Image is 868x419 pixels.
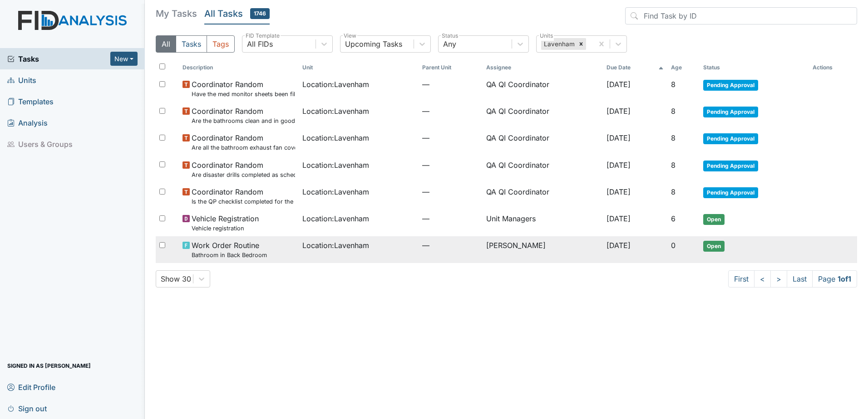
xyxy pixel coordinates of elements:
span: — [422,79,479,90]
span: Coordinator Random Are disaster drills completed as scheduled? [192,160,295,179]
div: Show 30 [161,273,191,284]
th: Toggle SortBy [700,60,809,75]
span: 8 [671,133,676,142]
strong: 1 of 1 [838,274,851,283]
h5: My Tasks [156,7,197,20]
span: Coordinator Random Are all the bathroom exhaust fan covers clean and dust free? [192,132,295,152]
span: 1746 [250,8,270,19]
span: Location : Lavenham [302,160,369,171]
button: Tags [207,35,235,53]
span: Coordinator Random Have the med monitor sheets been filled out? [192,79,295,98]
span: 8 [671,80,676,89]
td: QA QI Coordinator [483,156,602,183]
th: Toggle SortBy [667,60,699,75]
span: Pending Approval [703,107,758,117]
span: [DATE] [607,241,631,250]
span: 6 [671,214,676,223]
span: Pending Approval [703,133,758,144]
button: Tasks [176,35,207,53]
span: Open [703,214,725,225]
td: QA QI Coordinator [483,129,602,156]
span: Pending Approval [703,80,758,91]
span: [DATE] [607,161,631,170]
th: Toggle SortBy [179,60,299,75]
span: [DATE] [607,80,631,89]
h5: All Tasks [204,7,270,20]
small: Are all the bathroom exhaust fan covers clean and dust free? [192,143,295,152]
span: Location : Lavenham [302,186,369,197]
input: Find Task by ID [625,7,857,24]
small: Bathroom in Back Bedroom [192,251,267,259]
span: Units [7,73,36,87]
span: Location : Lavenham [302,106,369,117]
span: Open [703,241,725,252]
span: Vehicle Registration Vehicle registration [192,213,259,233]
span: Signed in as [PERSON_NAME] [7,359,91,373]
span: Edit Profile [7,380,55,394]
a: < [754,270,771,287]
span: Templates [7,94,54,108]
td: [PERSON_NAME] [483,236,602,263]
div: Any [443,39,456,49]
button: New [110,52,138,66]
a: First [728,270,755,287]
span: — [422,213,479,224]
button: All [156,35,176,53]
th: Actions [809,60,854,75]
div: Upcoming Tasks [345,39,402,49]
span: Pending Approval [703,161,758,171]
input: Toggle All Rows Selected [159,63,165,69]
span: — [422,240,479,251]
span: — [422,160,479,171]
small: Have the med monitor sheets been filled out? [192,90,295,98]
small: Is the QP checklist completed for the most recent month? [192,197,295,206]
span: 8 [671,107,676,116]
span: — [422,106,479,117]
span: [DATE] [607,133,631,142]
span: Work Order Routine Bathroom in Back Bedroom [192,240,267,259]
span: Location : Lavenham [302,79,369,90]
span: [DATE] [607,214,631,223]
small: Vehicle registration [192,224,259,233]
th: Toggle SortBy [419,60,483,75]
span: Page [812,270,857,287]
td: QA QI Coordinator [483,102,602,129]
div: All FIDs [247,39,273,49]
div: Type filter [156,35,235,53]
span: 8 [671,187,676,196]
td: QA QI Coordinator [483,183,602,209]
span: Coordinator Random Are the bathrooms clean and in good repair? [192,106,295,125]
td: Unit Managers [483,209,602,236]
span: [DATE] [607,107,631,116]
span: Location : Lavenham [302,132,369,143]
small: Are the bathrooms clean and in good repair? [192,117,295,125]
th: Toggle SortBy [299,60,419,75]
td: QA QI Coordinator [483,75,602,102]
span: 8 [671,161,676,170]
a: > [770,270,787,287]
span: Coordinator Random Is the QP checklist completed for the most recent month? [192,186,295,206]
span: 0 [671,241,676,250]
span: Location : Lavenham [302,240,369,251]
span: [DATE] [607,187,631,196]
nav: task-pagination [728,270,857,287]
span: Sign out [7,401,47,415]
small: Are disaster drills completed as scheduled? [192,171,295,179]
span: Location : Lavenham [302,213,369,224]
span: Pending Approval [703,187,758,198]
span: — [422,186,479,197]
span: Analysis [7,116,48,130]
div: Lavenham [541,38,576,50]
th: Assignee [483,60,602,75]
a: Tasks [7,54,110,64]
th: Toggle SortBy [603,60,668,75]
span: — [422,132,479,143]
a: Last [787,270,813,287]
